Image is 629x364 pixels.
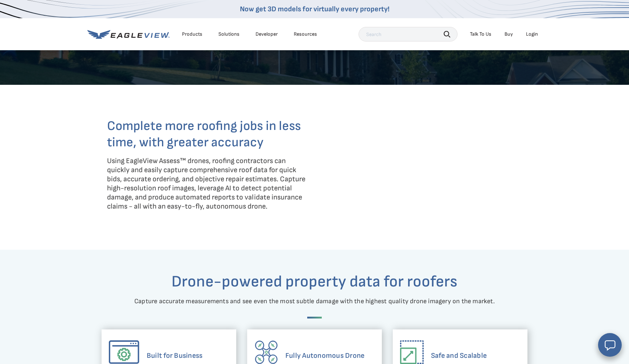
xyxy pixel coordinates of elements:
[470,31,491,37] div: Talk To Us
[102,297,527,306] p: Capture accurate measurements and see even the most subtle damage with the highest quality drone ...
[102,272,527,292] h3: Drone-powered property data for roofers
[107,118,309,151] h3: Complete more roofing jobs in less time, with greater accuracy
[320,118,522,232] iframe: Eagleview Assess™ for Construction
[182,31,202,37] div: Products
[505,31,513,37] a: Buy
[107,157,309,211] p: Using EagleView Assess™ drones, roofing contractors can quickly and easily capture comprehensive ...
[359,27,458,41] input: Search
[526,31,538,37] div: Login
[598,333,622,357] button: Open chat window
[294,31,317,37] div: Resources
[256,31,278,37] a: Developer
[218,31,240,37] div: Solutions
[240,5,389,13] a: Now get 3D models for virtually every property!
